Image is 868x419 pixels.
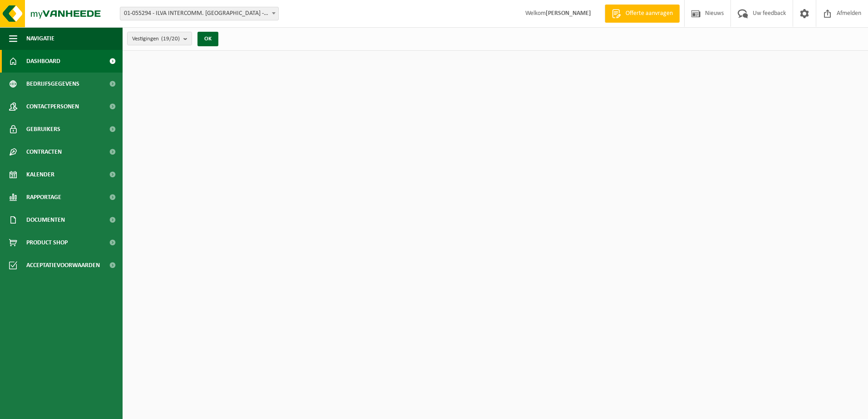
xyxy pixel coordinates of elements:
span: Acceptatievoorwaarden [26,254,100,277]
a: Offerte aanvragen [605,5,680,23]
strong: [PERSON_NAME] [546,10,591,17]
button: Vestigingen(19/20) [127,32,192,45]
span: Rapportage [26,186,61,209]
span: Navigatie [26,27,54,50]
span: Contracten [26,141,62,163]
span: Contactpersonen [26,95,79,118]
span: 01-055294 - ILVA INTERCOMM. EREMBODEGEM - EREMBODEGEM [120,7,278,20]
span: Vestigingen [132,32,180,46]
span: Gebruikers [26,118,60,141]
span: Offerte aanvragen [623,9,675,18]
span: Dashboard [26,50,60,73]
span: Kalender [26,163,54,186]
button: OK [197,32,218,46]
span: 01-055294 - ILVA INTERCOMM. EREMBODEGEM - EREMBODEGEM [120,7,279,20]
span: Documenten [26,209,65,231]
count: (19/20) [161,36,180,42]
span: Product Shop [26,231,68,254]
span: Bedrijfsgegevens [26,73,79,95]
